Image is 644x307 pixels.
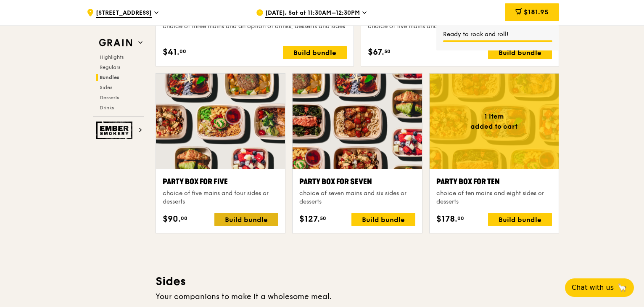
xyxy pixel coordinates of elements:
[100,54,124,60] span: Highlights
[565,278,634,297] button: Chat with us🦙
[283,46,347,59] div: Build bundle
[436,176,552,188] div: Party Box for Ten
[436,189,552,206] div: choice of ten mains and eight sides or desserts
[163,22,347,31] div: choice of three mains and an option of drinks, desserts and sides
[96,9,152,18] span: [STREET_ADDRESS]
[299,213,320,225] span: $127.
[100,74,119,80] span: Bundles
[436,213,457,225] span: $178.
[181,215,187,222] span: 00
[524,8,549,16] span: $181.95
[156,274,559,289] h3: Sides
[572,283,614,293] span: Chat with us
[96,35,135,50] img: Grain web logo
[368,22,552,31] div: choice of five mains and an option of drinks, desserts and sides
[214,213,278,226] div: Build bundle
[488,213,552,226] div: Build bundle
[299,189,415,206] div: choice of seven mains and six sides or desserts
[100,85,112,90] span: Sides
[443,30,552,39] div: Ready to rock and roll!
[320,215,326,222] span: 50
[163,176,278,188] div: Party Box for Five
[96,122,135,139] img: Ember Smokery web logo
[100,64,120,70] span: Regulars
[156,291,559,302] div: Your companions to make it a wholesome meal.
[617,283,627,293] span: 🦙
[100,95,119,101] span: Desserts
[265,9,360,18] span: [DATE], Sat at 11:30AM–12:30PM
[457,215,464,222] span: 00
[163,46,179,58] span: $41.
[488,46,552,59] div: Build bundle
[368,46,384,58] span: $67.
[299,176,415,188] div: Party Box for Seven
[163,189,278,206] div: choice of five mains and four sides or desserts
[100,105,114,111] span: Drinks
[163,213,181,225] span: $90.
[179,48,186,55] span: 00
[384,48,391,55] span: 50
[351,213,415,226] div: Build bundle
